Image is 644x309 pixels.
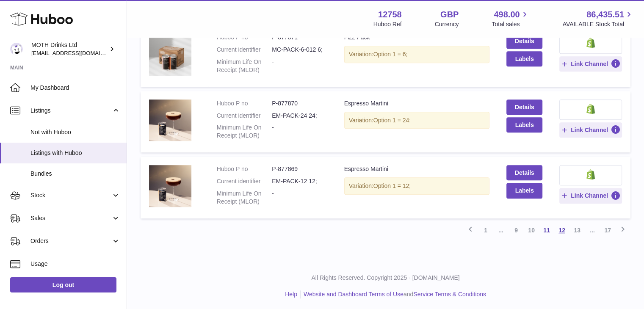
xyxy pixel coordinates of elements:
div: Variation: [344,46,490,63]
a: 13 [569,223,585,238]
button: Labels [506,183,542,198]
span: 498.00 [494,9,520,20]
span: AVAILABLE Stock Total [562,20,634,28]
div: Fizz Pack [344,33,490,41]
span: Option 1 = 12; [373,182,411,189]
dt: Minimum Life On Receipt (MLOR) [217,58,272,74]
dt: Current identifier [217,177,272,185]
a: 11 [539,223,554,238]
dd: - [272,58,327,74]
strong: GBP [440,9,459,20]
dd: P-877871 [272,33,327,41]
a: Details [506,165,542,180]
span: Orders [30,237,111,245]
button: Labels [506,117,542,132]
img: shopify-small.png [586,104,595,114]
div: Espresso Martini [344,165,490,173]
span: Total sales [492,20,529,28]
dt: Current identifier [217,112,272,120]
dd: MC-PACK-6-012 6; [272,46,327,54]
span: 86,435.51 [586,9,624,20]
img: shopify-small.png [586,38,595,48]
div: Variation: [344,177,490,195]
dt: Huboo P no [217,99,272,108]
div: Espresso Martini [344,99,490,108]
div: Variation: [344,112,490,129]
a: Log out [10,277,116,292]
button: Link Channel [559,122,622,138]
a: 9 [509,223,524,238]
dt: Minimum Life On Receipt (MLOR) [217,124,272,140]
div: Huboo Ref [373,20,402,28]
dt: Minimum Life On Receipt (MLOR) [217,190,272,206]
dt: Huboo P no [217,165,272,173]
span: Option 1 = 6; [373,51,408,58]
a: Details [506,33,542,49]
a: 12 [554,223,569,238]
img: Espresso Martini [149,165,191,207]
img: Fizz Pack [149,33,191,76]
a: Website and Dashboard Terms of Use [304,291,404,298]
button: Link Channel [559,56,622,72]
a: Help [285,291,297,298]
a: 10 [524,223,539,238]
span: ... [493,223,509,238]
a: 86,435.51 AVAILABLE Stock Total [562,9,634,28]
dt: Huboo P no [217,33,272,41]
dt: Current identifier [217,46,272,54]
span: My Dashboard [30,84,120,92]
a: 17 [600,223,615,238]
a: Details [506,99,542,115]
span: Stock [30,191,111,199]
a: Service Terms & Conditions [413,291,486,298]
span: Not with Huboo [30,128,120,136]
span: Bundles [30,170,120,178]
span: Link Channel [571,60,608,68]
button: Link Channel [559,188,622,203]
img: Espresso Martini [149,99,191,141]
div: Currency [435,20,459,28]
dd: - [272,124,327,140]
span: Listings with Huboo [30,149,120,157]
span: Link Channel [571,192,608,199]
span: Sales [30,214,111,222]
img: internalAdmin-12758@internal.huboo.com [10,43,23,55]
dd: P-877869 [272,165,327,173]
div: MOTH Drinks Ltd [31,41,108,57]
span: Listings [30,107,111,115]
li: and [301,290,486,298]
button: Labels [506,51,542,66]
a: 498.00 Total sales [492,9,529,28]
span: ... [585,223,600,238]
dd: - [272,190,327,206]
strong: 12758 [378,9,402,20]
span: Option 1 = 24; [373,117,411,124]
p: All Rights Reserved. Copyright 2025 - [DOMAIN_NAME] [134,274,637,282]
a: 1 [478,223,493,238]
span: Link Channel [571,126,608,134]
dd: EM-PACK-24 24; [272,112,327,120]
span: Usage [30,260,120,268]
dd: P-877870 [272,99,327,108]
dd: EM-PACK-12 12; [272,177,327,185]
img: shopify-small.png [586,169,595,179]
span: [EMAIL_ADDRESS][DOMAIN_NAME] [31,50,124,56]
